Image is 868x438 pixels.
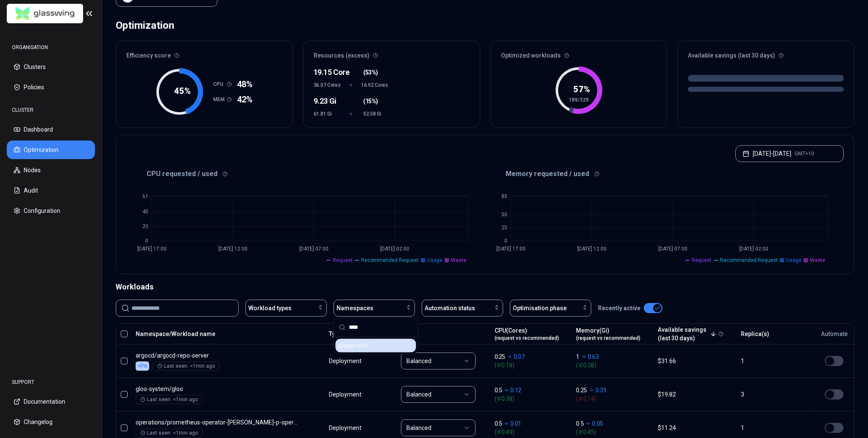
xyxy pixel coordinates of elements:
[810,257,825,264] span: Waste
[7,161,95,179] button: Nodes
[741,390,805,399] div: 3
[7,102,95,118] div: CLUSTER
[365,68,376,77] span: 53%
[237,78,253,90] span: 48%
[213,96,227,103] h1: MEM
[573,84,590,94] tspan: 57 %
[576,325,640,342] button: Memory(Gi)(request vs recommended)
[427,257,442,264] span: Usage
[333,257,353,264] span: Request
[495,386,502,394] p: 0.5
[7,78,95,96] button: Policies
[588,353,599,361] p: 0.63
[741,325,769,342] button: Replica(s)
[145,238,148,244] tspan: 0
[576,361,650,369] span: ( 0.38 )
[495,361,569,369] span: ( 0.18 )
[137,246,167,252] tspan: [DATE] 17:00
[116,281,854,293] div: Workloads
[576,386,587,394] p: 0.25
[7,120,95,139] button: Dashboard
[329,424,363,432] div: Deployment
[365,97,376,105] span: 15%
[12,4,78,24] img: GlassWing
[818,330,850,338] div: Automate
[495,394,569,403] span: ( 0.38 )
[658,424,733,432] div: $11.24
[658,357,733,365] div: $31.66
[7,181,95,200] button: Audit
[598,304,640,312] p: Recently active
[401,330,487,338] div: Policy
[140,396,198,403] div: Last seen: <1min ago
[786,257,801,264] span: Usage
[501,212,507,218] tspan: 50
[501,225,507,231] tspan: 25
[720,257,778,264] span: Recommended Request
[361,257,419,264] span: Recommended Request
[334,337,417,354] div: Suggestions
[7,392,95,411] button: Documentation
[510,386,521,394] p: 0.12
[174,86,191,96] tspan: 45 %
[136,361,149,371] div: HPA enabled.
[136,418,298,427] p: prometheus-operator-kube-p-operator
[741,424,805,432] div: 1
[514,353,525,361] p: 0.07
[496,246,526,252] tspan: [DATE] 17:00
[495,419,502,428] p: 0.5
[314,95,339,107] div: 9.23 Gi
[116,17,174,34] div: Optimization
[576,419,584,428] p: 0.5
[237,94,253,105] span: 42%
[339,341,369,350] span: playground
[595,386,606,394] p: 0.39
[314,66,339,78] div: 19.15 Core
[314,110,339,117] span: 61.81 Gi
[116,41,292,65] div: Efficiency score
[576,335,640,342] span: (request vs recommended)
[576,428,650,436] span: ( 0.45 )
[510,300,591,317] button: Optimisation phase
[363,110,388,117] span: 52.58 Gi
[136,385,298,393] p: gloo
[658,246,687,252] tspan: [DATE] 07:00
[142,223,148,229] tspan: 20
[7,413,95,431] button: Changelog
[425,304,475,312] span: Automation status
[380,246,409,252] tspan: [DATE] 02:00
[491,41,667,65] div: Optimized workloads
[140,430,198,436] div: Last seen: <1min ago
[218,246,248,252] tspan: [DATE] 12:00
[678,41,854,65] div: Available savings (last 30 days)
[7,374,95,391] div: SUPPORT
[741,357,805,365] div: 1
[495,326,559,342] div: CPU(Cores)
[126,169,485,179] div: CPU requested / used
[510,419,521,428] p: 0.01
[735,145,844,162] button: [DATE]-[DATE]GMT+10
[7,58,95,76] button: Clusters
[299,246,328,252] tspan: [DATE] 07:00
[504,238,507,244] tspan: 0
[569,97,589,103] tspan: 189/329
[513,304,567,312] span: Optimisation phase
[213,81,227,88] h1: CPU
[576,394,650,403] span: ( 0.14 )
[658,390,733,399] div: $19.82
[576,326,640,342] div: Memory(Gi)
[422,300,503,317] button: Automation status
[451,257,466,264] span: Waste
[363,97,378,105] span: ( )
[7,39,95,56] div: ORGANISATION
[592,419,603,428] p: 0.05
[495,325,559,342] button: CPU(Cores)(request vs recommended)
[334,300,415,317] button: Namespaces
[795,150,814,157] span: GMT+10
[739,246,768,252] tspan: [DATE] 02:00
[495,428,569,436] span: ( 0.49 )
[157,363,215,369] div: Last seen: <1min ago
[7,201,95,220] button: Configuration
[7,140,95,159] button: Optimization
[142,193,148,199] tspan: 61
